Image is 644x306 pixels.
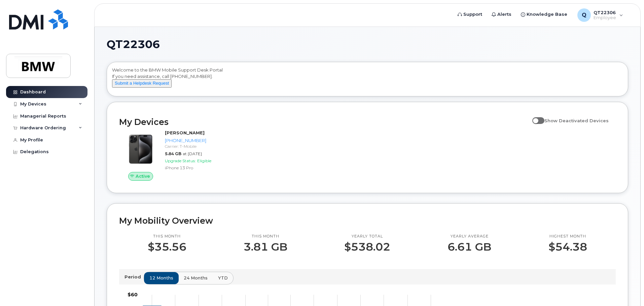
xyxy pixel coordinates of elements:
p: Highest month [548,234,587,239]
span: 24 months [184,275,208,281]
tspan: $60 [128,292,138,298]
div: Welcome to the BMW Mobile Support Desk Portal If you need assistance, call [PHONE_NUMBER]. [112,67,623,94]
a: Submit a Helpdesk Request [112,80,172,86]
p: This month [148,234,186,239]
div: Carrier: T-Mobile [165,143,235,149]
p: Yearly average [448,234,491,239]
button: Submit a Helpdesk Request [112,79,172,88]
span: Show Deactivated Devices [544,118,609,123]
span: 5.84 GB [165,151,181,156]
p: Yearly total [344,234,390,239]
a: Active[PERSON_NAME][PHONE_NUMBER]Carrier: T-Mobile5.84 GBat [DATE]Upgrade Status:EligibleiPhone 1... [119,130,237,181]
span: Upgrade Status: [165,158,196,163]
strong: [PERSON_NAME] [165,130,205,135]
div: [PHONE_NUMBER] [165,137,235,144]
span: Active [136,173,150,179]
div: iPhone 13 Pro [165,165,235,171]
img: iPhone_15_Pro_Black.png [124,133,157,165]
p: This month [244,234,287,239]
h2: My Mobility Overview [119,216,616,226]
p: 6.61 GB [448,241,491,253]
h2: My Devices [119,117,529,127]
span: Eligible [197,158,211,163]
p: $35.56 [148,241,186,253]
span: YTD [218,275,228,281]
span: QT22306 [107,39,160,49]
p: $54.38 [548,241,587,253]
p: $538.02 [344,241,390,253]
span: at [DATE] [183,151,202,156]
p: 3.81 GB [244,241,287,253]
p: Period [124,274,144,280]
input: Show Deactivated Devices [532,114,538,120]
